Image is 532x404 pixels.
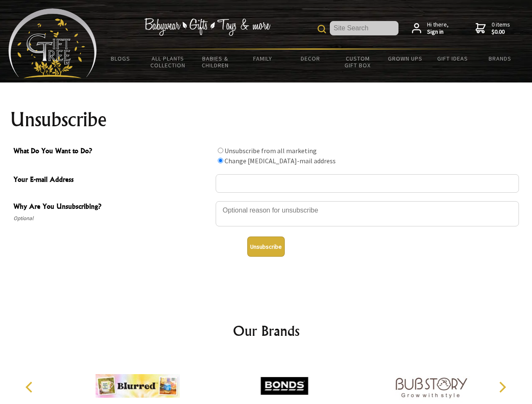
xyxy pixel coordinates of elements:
button: Previous [21,378,40,396]
img: Babyware - Gifts - Toys and more... [8,8,97,78]
img: product search [318,25,326,33]
span: Your E-mail Address [13,174,211,186]
a: Custom Gift Box [334,50,382,74]
input: What Do You Want to Do? [218,158,223,163]
label: Unsubscribe from all marketing [225,146,317,155]
h1: Unsubscribe [10,109,522,130]
img: Babywear - Gifts - Toys & more [144,18,270,36]
a: Hi there,Sign in [412,21,449,36]
a: Babies & Children [192,50,239,74]
a: Family [239,50,287,67]
h2: Our Brands [17,321,516,341]
span: Why Are You Unsubscribing? [13,201,211,213]
a: Grown Ups [381,50,429,67]
label: Change [MEDICAL_DATA]-mail address [225,157,336,165]
strong: Sign in [427,28,449,36]
input: What Do You Want to Do? [218,148,223,153]
a: Gift Ideas [429,50,476,67]
textarea: Why Are You Unsubscribing? [216,201,519,226]
a: BLOGS [97,50,144,67]
a: Decor [286,50,334,67]
span: Hi there, [427,21,449,36]
a: All Plants Collection [144,50,192,74]
input: Site Search [330,21,398,35]
a: Brands [476,50,524,67]
strong: $0.00 [492,28,510,36]
button: Unsubscribe [247,237,285,257]
span: 0 items [492,21,510,36]
a: 0 items$0.00 [476,21,510,36]
button: Next [493,378,511,396]
span: What Do You Want to Do? [13,146,211,158]
span: Optional [13,213,211,223]
input: Your E-mail Address [216,174,519,193]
